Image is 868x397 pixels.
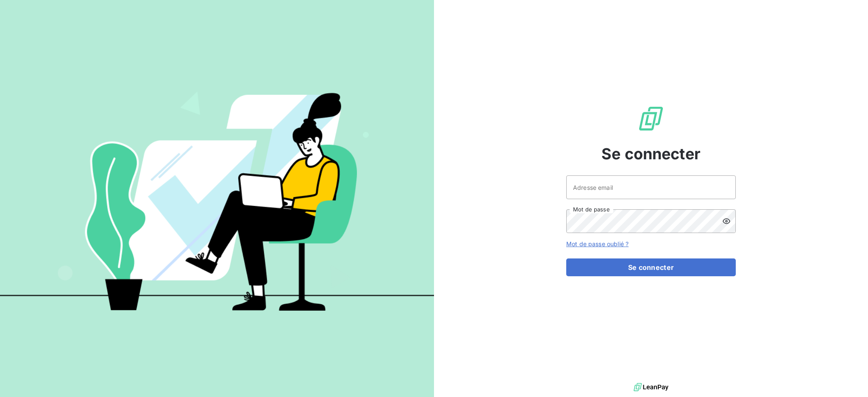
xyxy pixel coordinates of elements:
a: Mot de passe oublié ? [566,240,629,247]
img: Logo LeanPay [637,105,665,132]
input: placeholder [566,175,736,199]
button: Se connecter [566,258,736,276]
img: logo [634,381,668,394]
span: Se connecter [601,142,701,165]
